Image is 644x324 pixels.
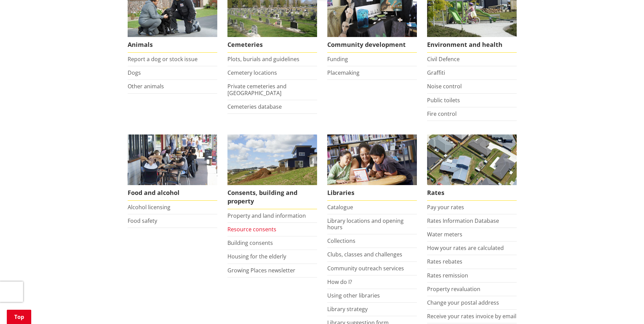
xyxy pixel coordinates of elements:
a: Change your postal address [427,299,499,306]
a: Water meters [427,231,462,238]
img: Waikato District Council libraries [327,134,417,185]
a: Dogs [128,69,141,76]
a: Top [7,310,31,324]
a: Property and land information [227,212,306,219]
a: Clubs, classes and challenges [327,251,402,258]
span: Rates [427,185,517,201]
a: Funding [327,55,348,63]
a: Collections [327,237,355,245]
a: Food safety [128,217,157,224]
a: Rates Information Database [427,217,499,224]
span: Community development [327,37,417,53]
a: Using other libraries [327,292,380,299]
span: Libraries [327,185,417,201]
a: Cemeteries database [227,103,282,110]
a: Alcohol licensing [128,203,170,211]
a: How do I? [327,278,352,286]
a: Library locations and opening hours [327,217,404,231]
span: Environment and health [427,37,517,53]
a: Public toilets [427,96,460,104]
a: Resource consents [227,226,276,233]
a: Rates rebates [427,258,462,265]
a: Cemetery locations [227,69,277,76]
a: Graffiti [427,69,445,76]
a: How your rates are calculated [427,244,504,252]
a: Pay your rates [427,203,464,211]
span: Food and alcohol [128,185,217,201]
a: Catalogue [327,203,353,211]
a: Library membership is free to everyone who lives in the Waikato district. Libraries [327,134,417,201]
a: Civil Defence [427,55,460,63]
span: Consents, building and property [227,185,317,209]
a: Report a dog or stock issue [128,55,198,63]
a: Other animals [128,83,164,90]
a: Rates remission [427,272,468,279]
a: Pay your rates online Rates [427,134,517,201]
img: Rates-thumbnail [427,134,517,185]
a: Plots, burials and guidelines [227,55,299,63]
span: Animals [128,37,217,53]
a: Fire control [427,110,457,118]
a: Housing for the elderly [227,253,286,260]
iframe: Messenger Launcher [613,295,637,320]
a: Receive your rates invoice by email [427,312,516,320]
a: Noise control [427,83,462,90]
a: New Pokeno housing development Consents, building and property [227,134,317,209]
img: Land and property thumbnail [227,134,317,185]
a: Building consents [227,239,273,247]
a: Growing Places newsletter [227,267,295,274]
a: Food and Alcohol in the Waikato Food and alcohol [128,134,217,201]
a: Private cemeteries and [GEOGRAPHIC_DATA] [227,83,287,96]
a: Property revaluation [427,285,480,293]
img: Food and Alcohol in the Waikato [128,134,217,185]
a: Placemaking [327,69,360,76]
a: Community outreach services [327,265,404,272]
a: Library strategy [327,305,368,313]
span: Cemeteries [227,37,317,53]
